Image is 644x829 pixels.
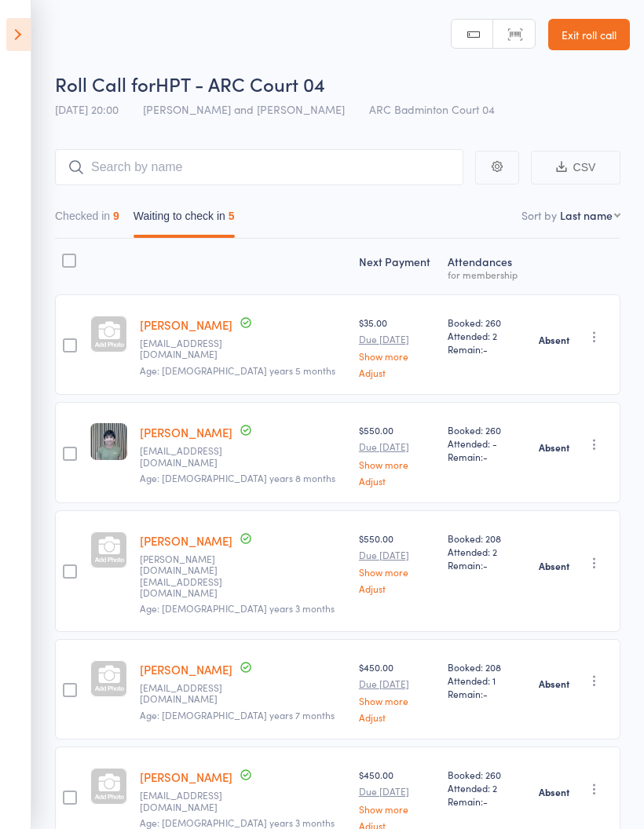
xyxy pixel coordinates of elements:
a: Exit roll call [548,19,630,50]
div: $450.00 [359,660,435,722]
a: Show more [359,696,435,706]
small: yrkreddy@gmail.com [140,790,242,813]
small: Due [DATE] [359,678,435,689]
span: - [483,794,488,808]
span: [PERSON_NAME] and [PERSON_NAME] [143,101,345,117]
a: Adjust [359,476,435,486]
span: Remain: [448,794,522,808]
div: for membership [448,269,522,279]
span: Attended: 2 [448,545,522,558]
span: Attended: - [448,436,522,450]
div: $35.00 [359,316,435,378]
span: Booked: 208 [448,531,522,545]
span: Age: [DEMOGRAPHIC_DATA] years 3 months [140,601,335,615]
a: [PERSON_NAME] [140,769,232,785]
label: Sort by [521,207,557,223]
div: $550.00 [359,423,435,485]
span: Remain: [448,687,522,700]
strong: Absent [539,441,569,454]
input: Search by name [55,149,463,185]
a: [PERSON_NAME] [140,424,232,440]
span: ARC Badminton Court 04 [369,101,495,117]
a: [PERSON_NAME] [140,661,232,677]
span: Roll Call for [55,71,156,97]
a: [PERSON_NAME] [140,532,232,549]
small: santhosh.mk@gmail.com [140,553,242,599]
span: Attended: 2 [448,781,522,794]
span: Remain: [448,342,522,356]
strong: Absent [539,786,569,798]
img: image1750723462.png [90,423,127,460]
span: Remain: [448,558,522,572]
a: Adjust [359,367,435,378]
a: Show more [359,459,435,469]
button: Waiting to check in5 [134,202,235,238]
span: Booked: 208 [448,660,522,674]
button: Checked in9 [55,202,119,238]
span: Booked: 260 [448,423,522,436]
span: HPT - ARC Court 04 [156,71,325,97]
div: 9 [113,210,119,222]
span: Age: [DEMOGRAPHIC_DATA] years 7 months [140,708,335,721]
small: Due [DATE] [359,334,435,345]
span: [DATE] 20:00 [55,101,119,117]
div: $550.00 [359,531,435,593]
a: Show more [359,567,435,577]
div: Last name [560,207,613,223]
div: 5 [229,210,235,222]
strong: Absent [539,334,569,346]
strong: Absent [539,560,569,572]
span: Remain: [448,450,522,463]
span: Age: [DEMOGRAPHIC_DATA] years 3 months [140,816,335,829]
small: Due [DATE] [359,786,435,797]
span: - [483,342,488,356]
small: srinivas.4348@gmail.com [140,338,242,360]
a: Adjust [359,712,435,722]
div: Next Payment [353,246,441,287]
strong: Absent [539,677,569,690]
small: Due [DATE] [359,441,435,452]
a: Show more [359,351,435,361]
div: Atten­dances [441,246,529,287]
span: - [483,558,488,572]
small: Due [DATE] [359,550,435,561]
small: Praneethm29@gmail.com [140,445,242,468]
span: Attended: 2 [448,329,522,342]
a: Show more [359,804,435,814]
a: [PERSON_NAME] [140,316,232,333]
span: Age: [DEMOGRAPHIC_DATA] years 8 months [140,471,335,484]
span: Age: [DEMOGRAPHIC_DATA] years 5 months [140,363,335,377]
small: yrkreddy@gmail.com [140,682,242,705]
span: - [483,687,488,700]
span: Attended: 1 [448,674,522,687]
span: Booked: 260 [448,768,522,781]
span: - [483,450,488,463]
span: Booked: 260 [448,316,522,329]
button: CSV [531,151,620,184]
a: Adjust [359,583,435,593]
